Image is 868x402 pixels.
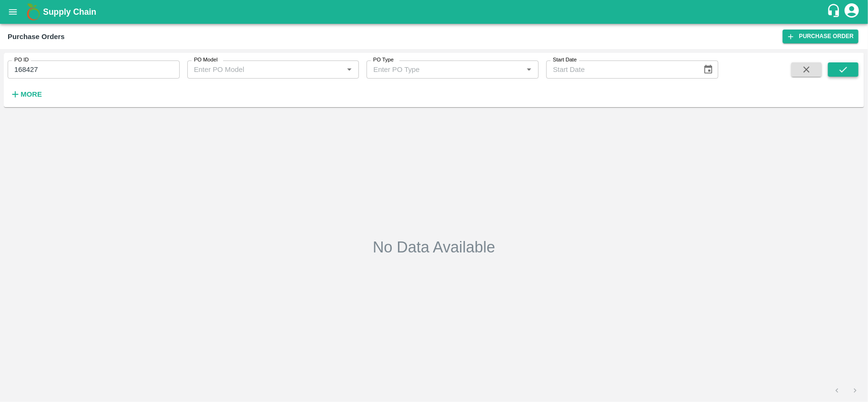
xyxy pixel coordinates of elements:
[783,30,858,43] a: Purchase Order
[8,86,44,102] button: More
[190,63,328,76] input: Enter PO Model
[373,238,495,257] h2: No Data Available
[828,383,864,398] nav: pagination navigation
[2,1,24,23] button: open drawer
[523,63,535,76] button: Open
[8,60,180,79] input: Enter PO ID
[24,2,43,21] img: logo
[343,63,356,76] button: Open
[43,7,96,17] b: Supply Chain
[553,56,577,64] label: Start Date
[827,3,843,20] div: customer-support
[194,56,218,64] label: PO Model
[369,63,508,76] input: Enter PO Type
[373,56,394,64] label: PO Type
[43,5,827,19] a: Supply Chain
[843,2,860,22] div: account of current user
[20,90,42,98] strong: More
[699,60,717,79] button: Choose date
[8,30,65,43] div: Purchase Orders
[14,56,29,64] label: PO ID
[546,60,695,79] input: Start Date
